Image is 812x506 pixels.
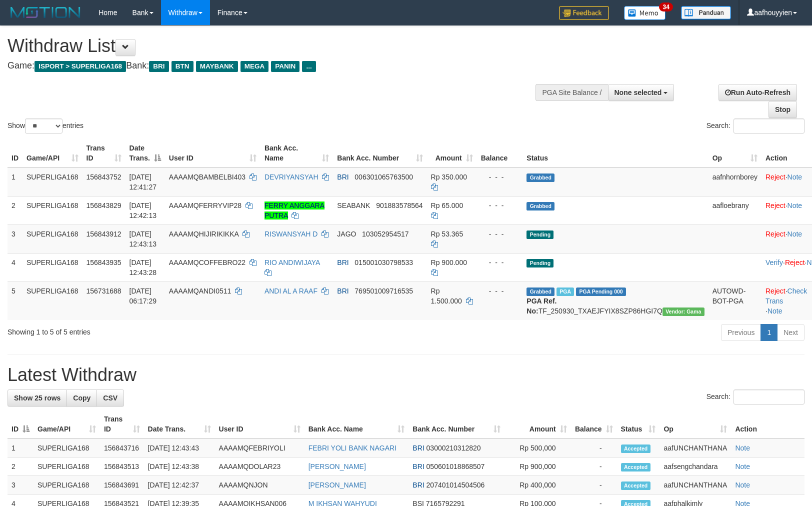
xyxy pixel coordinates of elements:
[708,281,761,320] td: AUTOWD-BOT-PGA
[706,389,804,404] label: Search:
[337,258,348,266] span: BRI
[22,167,82,196] td: SUPERLIGA168
[526,230,553,239] span: Pending
[362,230,408,238] span: Copy 103052954517 to clipboard
[33,410,100,438] th: Game/API: activate to sort column ascending
[86,287,121,295] span: 156731688
[659,410,731,438] th: Op: activate to sort column ascending
[504,438,571,457] td: Rp 500,000
[765,287,807,305] a: Check Trans
[7,167,22,196] td: 1
[526,287,554,296] span: Grabbed
[481,200,519,210] div: - - -
[777,324,804,341] a: Next
[129,230,157,248] span: [DATE] 12:43:13
[337,173,348,181] span: BRI
[144,438,215,457] td: [DATE] 12:43:43
[308,444,396,452] a: FEBRI YOLI BANK NAGARI
[481,172,519,182] div: - - -
[7,476,33,494] td: 3
[733,389,804,404] input: Search:
[614,88,662,96] span: None selected
[681,6,731,19] img: panduan.png
[196,61,238,72] span: MAYBANK
[7,61,531,71] h4: Game: Bank:
[264,287,317,295] a: ANDI AL A RAAF
[308,462,366,470] a: [PERSON_NAME]
[215,457,304,476] td: AAAAMQDOLAR23
[576,287,626,296] span: PGA Pending
[308,481,366,489] a: [PERSON_NAME]
[760,324,777,341] a: 1
[7,389,67,406] a: Show 25 rows
[522,139,708,167] th: Status
[354,258,413,266] span: Copy 015001030798533 to clipboard
[304,410,409,438] th: Bank Acc. Name: activate to sort column ascending
[333,139,426,167] th: Bank Acc. Number: activate to sort column ascending
[14,394,60,402] span: Show 25 rows
[100,410,144,438] th: Trans ID: activate to sort column ascending
[22,253,82,281] td: SUPERLIGA168
[25,118,62,133] select: Showentries
[765,201,785,209] a: Reject
[86,230,121,238] span: 156843912
[129,173,157,191] span: [DATE] 12:41:27
[617,410,660,438] th: Status: activate to sort column ascending
[149,61,168,72] span: BRI
[481,286,519,296] div: - - -
[731,410,804,438] th: Action
[708,196,761,224] td: aafloebrany
[73,394,90,402] span: Copy
[100,438,144,457] td: 156843716
[144,410,215,438] th: Date Trans.: activate to sort column ascending
[431,287,462,305] span: Rp 1.500.000
[7,457,33,476] td: 2
[354,173,413,181] span: Copy 006301065763500 to clipboard
[767,307,782,315] a: Note
[787,230,802,238] a: Note
[765,258,783,266] a: Verify
[559,6,609,20] img: Feedback.jpg
[144,476,215,494] td: [DATE] 12:42:37
[171,61,193,72] span: BTN
[431,258,467,266] span: Rp 900.000
[22,281,82,320] td: SUPERLIGA168
[765,173,785,181] a: Reject
[431,201,463,209] span: Rp 65.000
[215,410,304,438] th: User ID: activate to sort column ascending
[66,389,97,406] a: Copy
[624,6,666,20] img: Button%20Memo.svg
[82,139,125,167] th: Trans ID: activate to sort column ascending
[169,287,231,295] span: AAAAMQANDI0511
[733,118,804,133] input: Search:
[735,462,750,470] a: Note
[787,173,802,181] a: Note
[427,139,477,167] th: Amount: activate to sort column ascending
[264,173,318,181] a: DEVRIYANSYAH
[504,457,571,476] td: Rp 900,000
[33,438,100,457] td: SUPERLIGA168
[621,481,651,490] span: Accepted
[659,476,731,494] td: aafUNCHANTHANA
[608,84,674,101] button: None selected
[431,173,467,181] span: Rp 350.000
[86,173,121,181] span: 156843752
[165,139,260,167] th: User ID: activate to sort column ascending
[302,61,315,72] span: ...
[240,61,269,72] span: MEGA
[721,324,761,341] a: Previous
[7,139,22,167] th: ID
[264,258,320,266] a: RIO ANDIWIJAYA
[556,287,574,296] span: Marked by aafromsomean
[426,462,485,470] span: Copy 050601018868507 to clipboard
[718,84,797,101] a: Run Auto-Refresh
[708,167,761,196] td: aafnhornborey
[7,196,22,224] td: 2
[144,457,215,476] td: [DATE] 12:43:38
[169,173,245,181] span: AAAAMQBAMBELBI403
[522,281,708,320] td: TF_250930_TXAEJFYIX8SZP86HGI7Q
[408,410,504,438] th: Bank Acc. Number: activate to sort column ascending
[22,224,82,253] td: SUPERLIGA168
[103,394,117,402] span: CSV
[7,323,331,337] div: Showing 1 to 5 of 5 entries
